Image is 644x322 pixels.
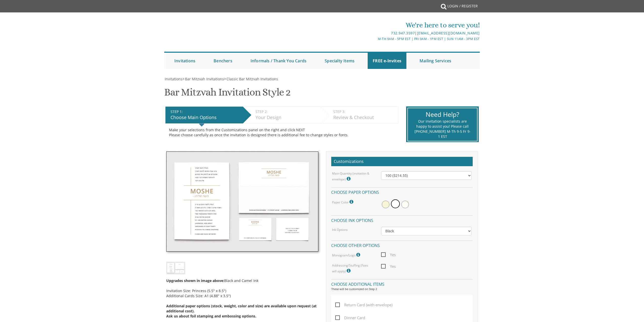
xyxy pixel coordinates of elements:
[184,77,224,81] a: Bar Mitzvah Invitations
[332,171,373,182] label: Main Quantity (invitation & envelope)
[166,314,256,318] span: Ask us about foil stamping and embossing options.
[171,114,240,121] div: Choose Main Options
[256,114,318,121] div: Your Design
[417,31,480,35] a: [EMAIL_ADDRESS][DOMAIN_NAME]
[332,228,348,232] label: Ink Options
[333,109,396,114] div: STEP 3:
[391,31,415,35] a: 732.947.3597
[226,77,278,81] a: Classic Bar Mitzvah Invitations
[368,53,406,69] a: FREE e-Invites
[171,109,240,114] div: STEP 1:
[414,110,471,119] div: Need Help?
[164,77,182,81] a: Invitations
[166,151,318,252] img: bminv-thumb-2.jpg
[169,53,200,69] a: Invitations
[166,278,224,283] span: Upgrades shown in image above:
[224,77,278,81] span: >
[332,252,361,258] label: Monogram/Logo
[331,240,473,249] h4: Choose other options
[335,302,392,308] span: Return Card (with envelope)
[332,263,373,274] label: Addressing/Stuffing (Fees will apply)
[270,36,480,42] div: M-Th 9am - 5pm EST | Fri 9am - 1pm EST | Sun 11am - 3pm EST
[270,30,480,36] div: |
[331,287,473,291] div: These will be customized on Step 2
[182,77,224,81] span: >
[270,20,480,30] div: We're here to serve you!
[256,109,318,114] div: STEP 2:
[320,53,360,69] a: Specialty Items
[333,114,396,121] div: Review & Checkout
[166,274,318,319] div: Black and Camel Ink Invitation Size: Princess (5.5" x 8.5") Additional Cards Size: A1 (4.88" x 3.5")
[335,315,365,321] span: Dinner Card
[331,279,473,288] h4: Choose additional items
[381,263,396,270] span: Yes
[164,87,290,102] h1: Bar Mitzvah Invitation Style 2
[226,77,278,81] span: Classic Bar Mitzvah Invitations
[332,199,355,205] label: Paper Color
[331,157,473,166] h2: Customizations
[414,119,471,139] div: Our invitation specialists are happy to assist you! Please call [PHONE_NUMBER] M-Th 9-5 Fr 9-1 EST
[331,187,473,196] h4: Choose paper options
[209,53,237,69] a: Benchers
[165,77,182,81] span: Invitations
[166,304,317,313] span: Additional paper options (stock, weight, color and size) are available upon request (at additiona...
[169,127,394,138] div: Make your selections from the Customizations panel on the right and click NEXT Please choose care...
[245,53,311,69] a: Informals / Thank You Cards
[331,215,473,224] h4: Choose ink options
[414,53,456,69] a: Mailing Services
[166,262,185,274] img: bminv-thumb-2.jpg
[381,252,396,258] span: Yes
